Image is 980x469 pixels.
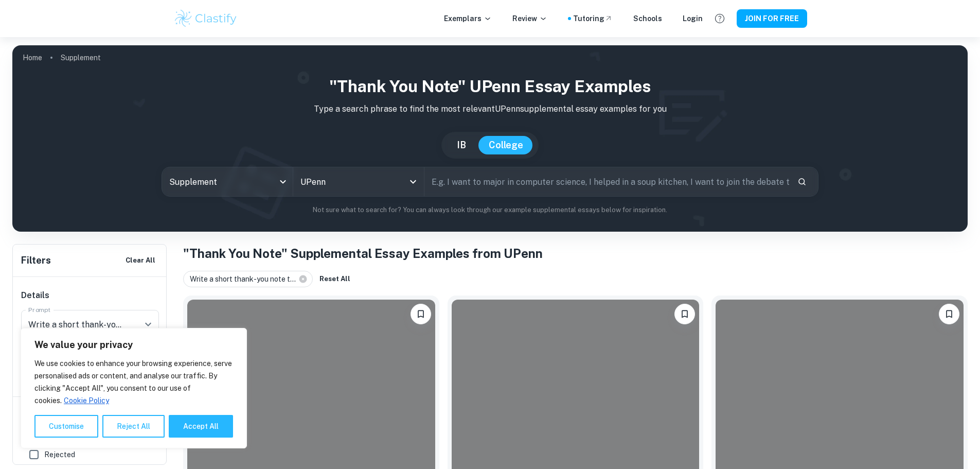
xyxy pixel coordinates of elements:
[183,244,968,263] h1: "Thank You Note" Supplemental Essay Examples from UPenn
[190,273,300,285] span: Write a short thank-you note t...
[424,167,789,196] input: E.g. I want to major in computer science, I helped in a soup kitchen, I want to join the debate t...
[63,396,110,405] a: Cookie Policy
[61,52,101,63] p: Supplement
[406,175,420,189] button: Open
[21,205,959,215] p: Not sure what to search for? You can always look through our example supplemental essays below fo...
[793,173,811,190] button: Search
[21,74,959,99] h1: "Thank You Note" UPenn Essay Examples
[711,10,728,27] button: Help and Feedback
[34,339,233,351] p: We value your privacy
[44,449,75,460] span: Rejected
[34,357,233,407] p: We use cookies to enhance your browsing experience, serve personalised ads or content, and analys...
[12,45,968,232] img: profile cover
[317,271,353,287] button: Reset All
[21,289,159,302] h6: Details
[23,50,42,65] a: Home
[411,304,431,324] button: Please log in to bookmark exemplars
[141,317,155,332] button: Open
[478,136,533,154] button: College
[28,305,51,314] label: Prompt
[34,415,98,438] button: Customise
[633,13,662,24] a: Schools
[674,304,695,324] button: Please log in to bookmark exemplars
[102,415,165,438] button: Reject All
[183,271,313,287] div: Write a short thank-you note t...
[939,304,959,324] button: Please log in to bookmark exemplars
[173,8,239,29] img: Clastify logo
[683,13,703,24] a: Login
[21,103,959,115] p: Type a search phrase to find the most relevant UPenn supplemental essay examples for you
[21,253,51,268] h6: Filters
[123,253,158,268] button: Clear All
[512,13,547,24] p: Review
[573,13,613,24] a: Tutoring
[737,9,807,28] button: JOIN FOR FREE
[169,415,233,438] button: Accept All
[162,167,293,196] div: Supplement
[447,136,476,154] button: IB
[444,13,492,24] p: Exemplars
[21,328,247,448] div: We value your privacy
